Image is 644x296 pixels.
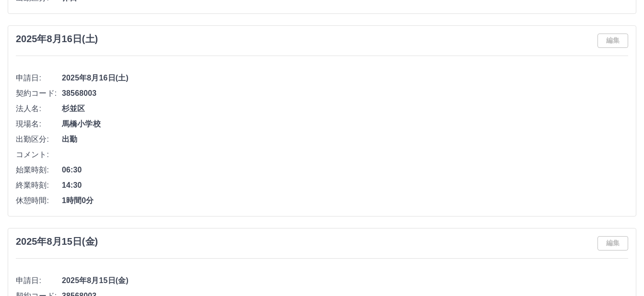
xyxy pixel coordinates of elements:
[16,134,62,145] span: 出勤区分:
[62,275,628,286] span: 2025年8月15日(金)
[62,103,628,114] span: 杉並区
[16,180,62,191] span: 終業時刻:
[16,72,62,84] span: 申請日:
[16,236,98,247] h3: 2025年8月15日(金)
[16,34,98,45] h3: 2025年8月16日(土)
[62,88,628,99] span: 38568003
[16,118,62,130] span: 現場名:
[16,195,62,206] span: 休憩時間:
[16,103,62,114] span: 法人名:
[62,180,628,191] span: 14:30
[62,195,628,206] span: 1時間0分
[16,149,62,160] span: コメント:
[16,88,62,99] span: 契約コード:
[16,275,62,286] span: 申請日:
[62,118,628,130] span: 馬橋小学校
[62,72,628,84] span: 2025年8月16日(土)
[62,164,628,176] span: 06:30
[62,134,628,145] span: 出勤
[16,164,62,176] span: 始業時刻:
